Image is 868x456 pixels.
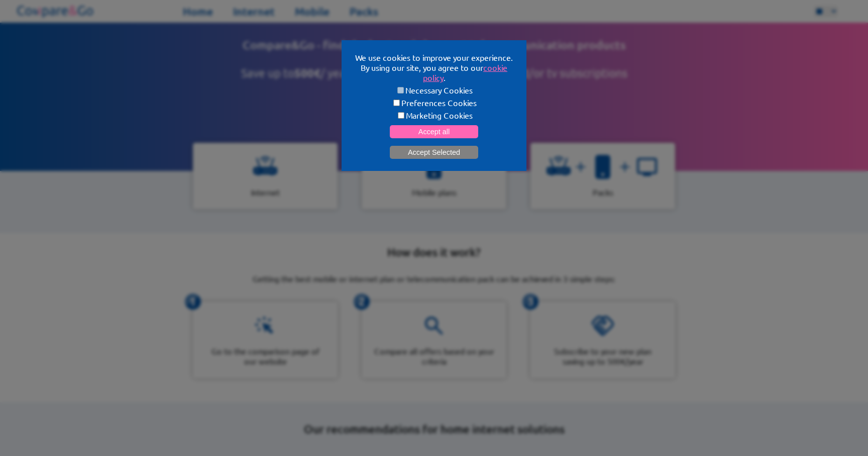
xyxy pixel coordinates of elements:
label: Preferences Cookies [354,98,514,108]
a: cookie policy [423,62,508,82]
p: We use cookies to improve your experience. By using our site, you agree to our . [354,52,514,82]
label: Necessary Cookies [354,85,514,95]
label: Marketing Cookies [354,110,514,120]
input: Necessary Cookies [397,87,404,94]
button: Accept Selected [390,146,478,159]
input: Preferences Cookies [393,100,400,106]
button: Accept all [390,125,478,138]
input: Marketing Cookies [398,112,404,119]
